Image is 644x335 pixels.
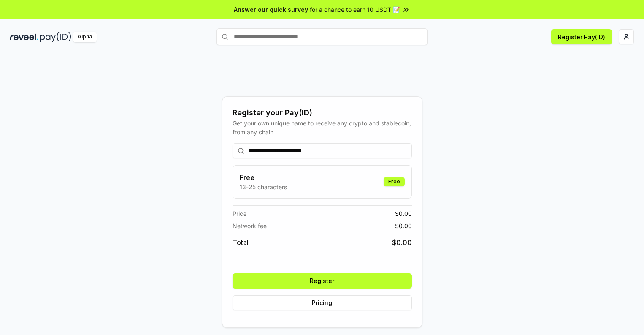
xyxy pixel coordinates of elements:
[40,32,71,42] img: pay_id
[73,32,97,42] div: Alpha
[233,237,249,248] span: Total
[384,177,405,186] div: Free
[392,237,412,248] span: $ 0.00
[233,221,267,230] span: Network fee
[233,209,246,218] span: Price
[310,5,400,14] span: for a chance to earn 10 USDT 📝
[233,119,412,136] div: Get your own unique name to receive any crypto and stablecoin, from any chain
[240,182,287,191] p: 13-25 characters
[551,29,612,44] button: Register Pay(ID)
[395,209,412,218] span: $ 0.00
[234,5,308,14] span: Answer our quick survey
[240,172,287,182] h3: Free
[233,295,412,310] button: Pricing
[233,107,412,119] div: Register your Pay(ID)
[10,32,38,42] img: reveel_dark
[233,273,412,289] button: Register
[395,221,412,230] span: $ 0.00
